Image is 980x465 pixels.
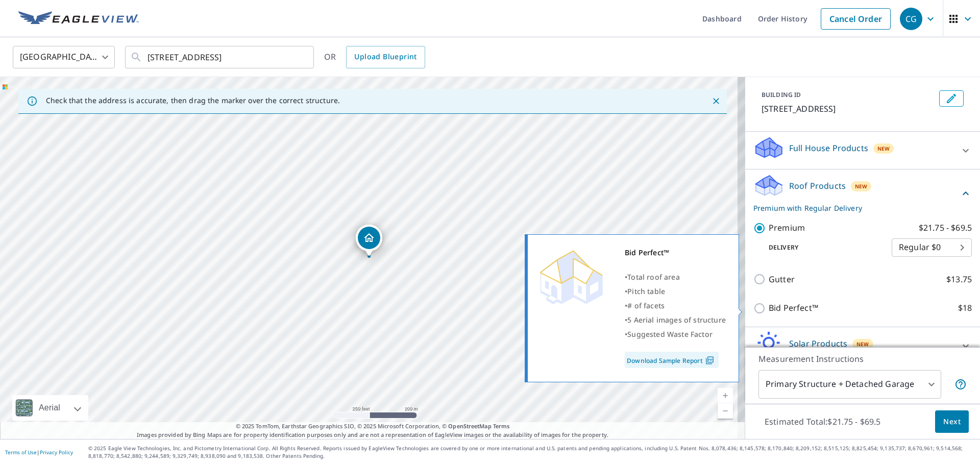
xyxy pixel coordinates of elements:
[718,388,733,403] a: Current Level 17, Zoom In
[753,243,892,252] p: Delivery
[18,11,139,27] img: EV Logo
[821,8,891,30] a: Cancel Order
[769,302,818,314] p: Bid Perfect™
[354,51,416,63] span: Upload Blueprint
[946,273,972,286] p: $13.75
[789,142,868,154] p: Full House Products
[709,94,723,108] button: Close
[762,90,801,99] p: BUILDING ID
[148,43,293,71] input: Search by address or latitude-longitude
[758,370,941,399] div: Primary Structure + Detached Garage
[718,403,733,419] a: Current Level 17, Zoom Out
[46,96,340,105] p: Check that the address is accurate, then drag the marker over the correct structure.
[12,395,88,421] div: Aerial
[627,329,713,339] span: Suggested Waste Factor
[236,422,510,431] span: © 2025 TomTom, Earthstar Geographics SIO, © 2025 Microsoft Corporation, ©
[627,272,680,282] span: Total roof area
[769,222,805,234] p: Premium
[346,46,425,68] a: Upload Blueprint
[943,415,961,428] span: Next
[789,337,847,350] p: Solar Products
[769,273,795,286] p: Gutter
[625,270,726,284] div: •
[88,445,975,460] p: © 2025 Eagle View Technologies, Inc. and Pictometry International Corp. All Rights Reserved. Repo...
[356,225,382,256] div: Dropped pin, building 1, Residential property, 1111 Venetia Ave Coral Gables, FL 33134
[493,422,510,430] a: Terms
[900,8,922,30] div: CG
[756,410,889,433] p: Estimated Total: $21.75 - $69.5
[625,327,726,341] div: •
[762,103,935,115] p: [STREET_ADDRESS]
[877,144,890,153] span: New
[5,449,73,455] p: |
[40,449,73,456] a: Privacy Policy
[625,299,726,313] div: •
[753,174,972,213] div: Roof ProductsNewPremium with Regular Delivery
[919,222,972,234] p: $21.75 - $69.5
[627,286,665,296] span: Pitch table
[625,313,726,327] div: •
[954,378,967,390] span: Your report will include the primary structure and a detached garage if one exists.
[627,301,665,310] span: # of facets
[753,331,972,360] div: Solar ProductsNew
[856,340,869,348] span: New
[5,449,37,456] a: Terms of Use
[855,182,868,190] span: New
[753,136,972,165] div: Full House ProductsNew
[753,203,960,213] p: Premium with Regular Delivery
[703,356,717,365] img: Pdf Icon
[448,422,491,430] a: OpenStreetMap
[13,43,115,71] div: [GEOGRAPHIC_DATA]
[627,315,726,325] span: 5 Aerial images of structure
[625,352,719,368] a: Download Sample Report
[892,233,972,262] div: Regular $0
[625,284,726,299] div: •
[324,46,425,68] div: OR
[789,180,846,192] p: Roof Products
[36,395,63,421] div: Aerial
[758,353,967,365] p: Measurement Instructions
[939,90,964,107] button: Edit building 1
[625,246,726,260] div: Bid Perfect™
[535,246,607,307] img: Premium
[935,410,969,433] button: Next
[958,302,972,314] p: $18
